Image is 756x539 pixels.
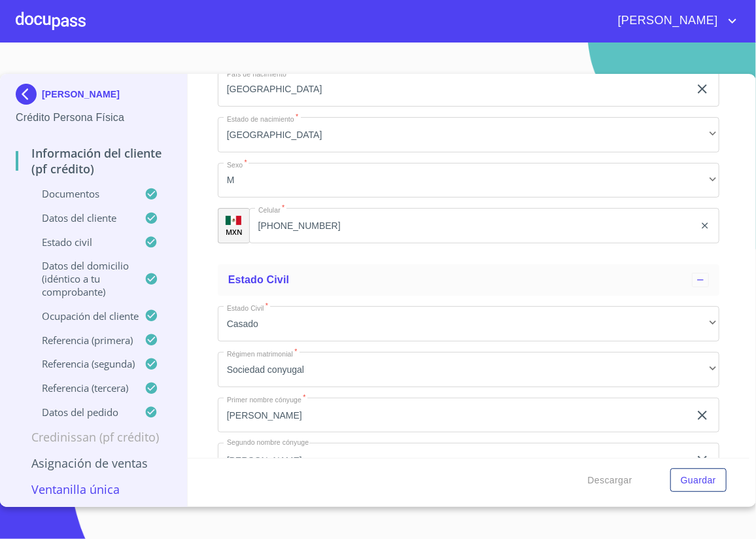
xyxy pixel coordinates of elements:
p: Referencia (tercera) [16,381,145,394]
p: Referencia (primera) [16,334,145,347]
p: Ocupación del Cliente [16,309,145,322]
p: Ventanilla única [16,481,171,497]
button: clear input [700,220,710,231]
span: Descargar [588,472,632,489]
p: Crédito Persona Física [16,110,171,126]
p: MXN [226,227,243,237]
p: Estado Civil [16,235,145,249]
p: [PERSON_NAME] [42,89,120,99]
div: Sociedad conyugal [218,352,719,387]
img: R93DlvwvvjP9fbrDwZeCRYBHk45OWMq+AAOlFVsxT89f82nwPLnD58IP7+ANJEaWYhP0Tx8kkA0WlQMPQsAAgwAOmBj20AXj6... [226,216,241,225]
p: Credinissan (PF crédito) [16,429,171,445]
div: M [218,163,719,198]
button: clear input [695,408,710,423]
button: account of current user [608,10,740,31]
div: [PERSON_NAME] [16,84,171,110]
p: Datos del cliente [16,211,145,224]
button: Guardar [670,468,727,493]
img: Docupass spot blue [16,84,42,105]
p: Referencia (segunda) [16,357,145,370]
div: [GEOGRAPHIC_DATA] [218,117,719,152]
button: clear input [695,453,710,468]
span: Estado Civil [228,274,289,285]
p: Documentos [16,187,145,200]
p: Asignación de Ventas [16,455,171,471]
p: Datos del domicilio (idéntico a tu comprobante) [16,259,145,298]
button: Descargar [583,468,638,493]
div: Estado Civil [218,264,719,296]
span: [PERSON_NAME] [608,10,725,31]
div: Casado [218,306,719,341]
span: Guardar [681,472,716,489]
p: Datos del pedido [16,406,145,419]
button: clear input [695,81,710,97]
p: Información del cliente (PF crédito) [16,145,171,177]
